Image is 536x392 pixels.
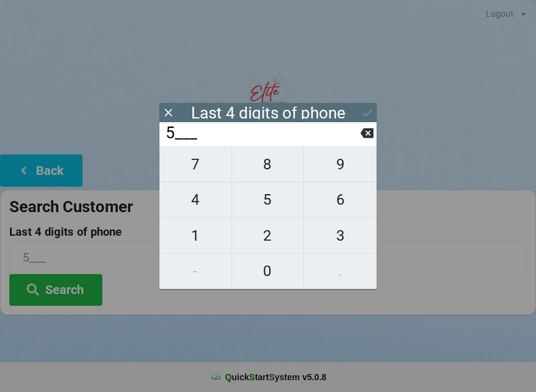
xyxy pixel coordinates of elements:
[304,182,377,218] button: 6
[304,218,377,253] button: 3
[232,223,304,249] span: 2
[232,254,305,289] button: 0
[232,258,304,284] span: 0
[191,107,346,119] div: Last 4 digits of phone
[304,151,377,177] span: 9
[159,187,231,213] span: 4
[159,146,232,182] button: 7
[304,223,377,249] span: 3
[232,146,305,182] button: 8
[159,218,232,253] button: 1
[232,218,305,253] button: 2
[159,151,231,177] span: 7
[232,151,304,177] span: 8
[159,182,232,218] button: 4
[232,182,305,218] button: 5
[159,223,231,249] span: 1
[304,146,377,182] button: 9
[232,187,304,213] span: 5
[304,187,377,213] span: 6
